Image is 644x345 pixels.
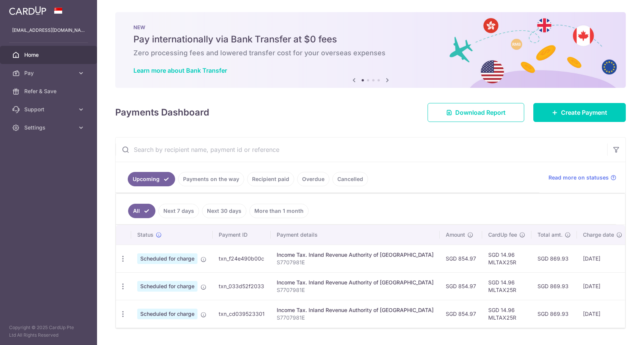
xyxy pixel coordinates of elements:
[277,251,434,259] div: Income Tax. Inland Revenue Authority of [GEOGRAPHIC_DATA]
[202,204,246,218] a: Next 30 days
[277,286,434,294] p: S7707981E
[531,300,577,328] td: SGD 869.93
[213,272,271,300] td: txn_033d52f2033
[277,306,434,314] div: Income Tax. Inland Revenue Authority of [GEOGRAPHIC_DATA]
[24,69,74,77] span: Pay
[116,137,607,162] input: Search by recipient name, payment id or reference
[531,245,577,272] td: SGD 869.93
[12,27,85,34] p: [EMAIL_ADDRESS][DOMAIN_NAME]
[133,48,608,58] h6: Zero processing fees and lowered transfer cost for your overseas expenses
[440,300,482,328] td: SGD 854.97
[531,272,577,300] td: SGD 869.93
[537,231,563,239] span: Total amt.
[137,253,197,264] span: Scheduled for charge
[548,174,609,181] span: Read more on statuses
[482,300,531,328] td: SGD 14.96 MLTAX25R
[455,108,506,117] span: Download Report
[577,300,628,328] td: [DATE]
[133,67,227,74] a: Learn more about Bank Transfer
[158,204,199,218] a: Next 7 days
[533,103,626,122] a: Create Payment
[115,12,626,88] img: Bank transfer banner
[577,245,628,272] td: [DATE]
[277,279,434,286] div: Income Tax. Inland Revenue Authority of [GEOGRAPHIC_DATA]
[133,24,608,30] p: NEW
[9,6,46,15] img: CardUp
[115,106,209,119] h4: Payments Dashboard
[137,309,197,319] span: Scheduled for charge
[488,231,517,239] span: CardUp fee
[249,204,309,218] a: More than 1 month
[277,259,434,266] p: S7707981E
[440,245,482,272] td: SGD 854.97
[297,172,329,186] a: Overdue
[271,225,440,245] th: Payment details
[277,314,434,322] p: S7707981E
[440,272,482,300] td: SGD 854.97
[24,51,74,59] span: Home
[137,281,197,292] span: Scheduled for charge
[482,272,531,300] td: SGD 14.96 MLTAX25R
[24,124,74,131] span: Settings
[178,172,244,186] a: Payments on the way
[428,103,524,122] a: Download Report
[332,172,368,186] a: Cancelled
[128,204,155,218] a: All
[561,108,607,117] span: Create Payment
[24,106,74,113] span: Support
[247,172,294,186] a: Recipient paid
[128,172,175,186] a: Upcoming
[24,87,74,95] span: Refer & Save
[577,272,628,300] td: [DATE]
[213,245,271,272] td: txn_f24e490b00c
[446,231,465,239] span: Amount
[548,174,616,181] a: Read more on statuses
[133,33,608,45] h5: Pay internationally via Bank Transfer at $0 fees
[482,245,531,272] td: SGD 14.96 MLTAX25R
[213,300,271,328] td: txn_cd039523301
[213,225,271,245] th: Payment ID
[583,231,614,239] span: Charge date
[137,231,154,239] span: Status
